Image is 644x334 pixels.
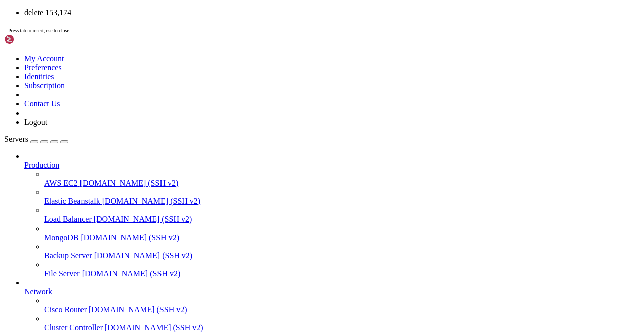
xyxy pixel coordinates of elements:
x-row: |------------------------------------------------------------------------------------------------... [4,34,513,39]
span: File Server [44,269,80,278]
img: Shellngn [4,34,62,44]
x-row: | 162 | HOT:Wallet144 | 306.394274 | 0.05 | [DATE] - 14:46 | Successful Claim: Next claim 24h 0m ... [4,245,513,250]
x-row: | 125 | HOT:Wallet105 | 305.675063 | 0.05 | [DATE] - 03:08 | Original wait time 22h 43m to fill -... [4,59,513,64]
span: [DOMAIN_NAME] (SSH v2) [82,269,181,278]
x-row: | 166 | HOT:Wallet148 | 304.393838 | 0.05 | [DATE] - 03:01 | Original wait time 21h 46m to fill -... [4,265,513,270]
x-row: | 144 | HOT:Wallet125 | 307.324614 | 0.05 | [DATE] - 14:42 | Successful Claim: Next claim 24h 0m ... [4,155,513,160]
a: Cluster Controller [DOMAIN_NAME] (SSH v2) [44,323,640,332]
span: MongoDB [44,233,78,242]
x-row: | 124 | HOT:Wallet103 | 309.832657 | 0.05 | [DATE] - 14:16 | Successful Claim: Next claim 24h 0m ... [4,54,513,59]
x-row: | 159 | HOT:Wallet141 | 302.538908 | 0.05 | [DATE] - 14:48 | Successful Claim: Next claim 24h 0m ... [4,230,513,235]
x-row: | 126 | HOT:Wallet106 | 307.493383 | 0.05 | [DATE] - 14:55 | Successful Claim: Next claim 24h 0m ... [4,64,513,69]
li: Production [24,152,640,278]
a: Network [24,287,640,296]
x-row: | 127 | HOT:Wallet107 | 306.53303 | 0.05 | [DATE] - 14:26 | Successful Claim: Next claim 24h 0m t... [4,69,513,74]
x-row: | 142 | HOT:Wallet122 | 304.603572 | 0.05 | [DATE] - 15:05 | Successful Claim: Next claim 24h 0m ... [4,145,513,150]
x-row: | 141 | HOT:Wallet121 | 300.749836 | 0.05 | [DATE] - 02:31 | Original wait time 21h 37m to fill -... [4,140,513,145]
x-row: Running Wallet Processes: [4,24,513,29]
li: Network [24,278,640,332]
x-row: |------------------------------------------------------------------------------------------------... [4,9,513,14]
x-row: | 122 | Telegram:Telegram... | None | | None | Log file missing | [4,4,513,9]
li: File Server [DOMAIN_NAME] (SSH v2) [44,260,640,278]
x-row: | 123 | HOT:Wallet102 | None | 0.05 | [DATE] - 02:16 | Original wait time 21h 46m to fill - 1306 ... [4,49,513,54]
x-row: | 132 | HOT:Wallet112 | 304.434751 | 0.05 | [DATE] - 03:14 | Original wait time 21h 54m to fill -... [4,94,513,99]
x-row: | 160 | HOT:Wallet142 | 301.630104 | 0.05 | [DATE] - 14:39 | Successful Claim: Next claim 24h 0m ... [4,235,513,240]
a: Servers [4,135,68,143]
span: [DOMAIN_NAME] (SSH v2) [102,197,201,205]
span: AWS EC2 [44,179,78,187]
x-row: | 157 | HOT:Wallet139 | 303.731725 | 0.05 | [DATE] - 02:31 | Original wait time 20h 10m to fill -... [4,220,513,225]
span: [DOMAIN_NAME] (SSH v2) [80,179,179,187]
x-row: | 155 | HOT:Wallet137 | None | | [DATE] - 03:05 | None | [4,210,513,215]
span: Cisco Router [44,305,87,314]
x-row: | 136 | HOT:Wallet116 | 306.162161 | 0.05 | [DATE] - 14:49 | Successful Claim: Next claim 24h 0m ... [4,115,513,120]
x-row: | 130 | HOT:Wallet110 | 303.655072 | 0.05 | [DATE] - 14:54 | Successful Claim: Next claim 24h 0m ... [4,84,513,89]
a: Logout [24,118,47,126]
span: Cluster Controller [44,323,103,332]
x-row: | 135 | HOT:Wallet115 | 294.241537 | 0.05 | [DATE] - 02:38 | Original wait time 22h 3m to fill - ... [4,109,513,115]
a: My Account [24,54,64,63]
x-row: | 165 | HOT:Wallet147 | 304.248568 | 0.05 | [DATE] - 02:49 | Original wait time 22h 0m to fill - ... [4,260,513,265]
a: Identities [24,72,54,81]
li: AWS EC2 [DOMAIN_NAME] (SSH v2) [44,170,640,188]
x-row: | 170 | HOT:Wallet152 | 304.147589 | 0.05 | [DATE] - 14:19 | Successful Claim: Next claim 24h 0m ... [4,285,513,290]
x-row: |------------------------------------------------------------------------------------------------... [4,44,513,49]
li: Cluster Controller [DOMAIN_NAME] (SSH v2) [44,314,640,332]
x-row: | 149 | HOT:Wallet131 | 305.591501 | 0.05 | [DATE] - 14:59 | Successful Claim: Next claim 24h 0m ... [4,180,513,185]
x-row: | 129 | HOT:Wallet109 | 302.800637 | 0.05 | [DATE] - 03:00 | Original wait time 21h 44m to fill -... [4,79,513,84]
x-row: | 137 | HOT:Wallet117 | 305.759773 | 0.05 | [DATE] - 14:16 | Successful Claim: Next claim 24h 0m ... [4,120,513,125]
x-row: | 139 | HOT:Wallet119 | 303.637339 | 0.05 | [DATE] - 03:19 | Original wait time 20h 58m to fill -... [4,130,513,135]
span: Backup Server [44,251,92,260]
x-row: | 161 | HOT:Wallet143 | 304.767201 | 0.05 | [DATE] - 14:40 | Successful Claim: Next claim 24h 0m ... [4,240,513,245]
a: AWS EC2 [DOMAIN_NAME] (SSH v2) [44,179,640,188]
x-row: | 146 | HOT:Wallet127 | 305.632766 | 0.05 | [DATE] - 14:48 | Successful Claim: Next claim 24h 0m ... [4,165,513,170]
x-row: | 148 | HOT:Wallet130 | 303.139472 | 0.05 | [DATE] - 14:31 | Successful Claim: Next claim 24h 0m ... [4,175,513,180]
x-row: | 134 | HOT:Wallet114 | 301.232557 | 0.05 | [DATE] - 14:51 | Successful Claim: Next claim 24h 0m ... [4,104,513,109]
a: Cisco Router [DOMAIN_NAME] (SSH v2) [44,305,640,314]
a: Elastic Beanstalk [DOMAIN_NAME] (SSH v2) [44,197,640,206]
span: Production [24,161,59,169]
li: delete 153,174 [24,8,640,17]
a: Production [24,161,640,170]
span: Press tab to insert, esc to close. [8,28,70,33]
x-row: | 133 | HOT:Wallet113 | 304.571222 | 0.05 | [DATE] - 14:57 | Successful Claim: Next claim 24h 0m ... [4,99,513,104]
span: [DOMAIN_NAME] (SSH v2) [94,215,192,224]
x-row: | 153 | HOT:Wallet135 | None | | [DATE] - 02:58 | None | [4,200,513,205]
x-row: | 128 | HOT:Wallet108 | 304.617711 | 0.05 | [DATE] - 14:09 | Successful Claim: Next claim 24h 0m ... [4,74,513,79]
x-row: | 150 | HOT:Wallet132 | 298.750024 | 0.05 | [DATE] - 02:20 | Original wait time 21h 53m to fill -... [4,185,513,190]
a: Load Balancer [DOMAIN_NAME] (SSH v2) [44,215,640,224]
span: [DOMAIN_NAME] (SSH v2) [89,305,187,314]
x-row: | 152 | HOT:Wallet134 | 301.944272 | 0.05 | [DATE] - 03:06 | Original wait time 20h 23m to fill -... [4,195,513,200]
li: Backup Server [DOMAIN_NAME] (SSH v2) [44,242,640,260]
x-row: | 164 | HOT:Wallet146 | 304.15003 | 0.05 | [DATE] - 02:27 | Original wait time 22h 7m to fill - 1... [4,255,513,260]
li: Cisco Router [DOMAIN_NAME] (SSH v2) [44,296,640,314]
span: Network [24,287,52,296]
x-row: Active Processes: [4,19,513,24]
x-row: | 167 | HOT:Wallet149 | 304.259696 | 0.05 | [DATE] - 03:11 | Original wait time 22h 14m to fill -... [4,270,513,275]
x-row: | ID | Wallet Name | Balance | Profit/Hour | Next Claim | Status | [4,39,513,44]
span: Load Balancer [44,215,92,224]
a: MongoDB [DOMAIN_NAME] (SSH v2) [44,233,640,242]
x-row: | 138 | HOT:Wallet118 | 305.30287 | 0.05 | [DATE] - 14:31 | Successful Claim: Next claim 24h 0m t... [4,125,513,130]
x-row: | 154 | HOT:Wallet136 | None | | [DATE] - 02:36 | None | [4,205,513,210]
x-row: | 147 | HOT:Wallet129 | 303.69004 | 0.05 | [DATE] - 14:45 | Successful Claim: Next claim 24h 0m t... [4,170,513,175]
a: Preferences [24,63,62,72]
li: Load Balancer [DOMAIN_NAME] (SSH v2) [44,206,640,224]
x-row: | 168 | HOT:Wallet150 | 301.656816 | 0.05 | [DATE] - 02:45 | Original wait time 22h 32m to fill -... [4,275,513,280]
x-row: | 143 | HOT:Wallet124 | 306.378538 | 0.05 | [DATE] - 14:53 | Successful Claim: Next claim 24h 0m ... [4,150,513,155]
a: File Server [DOMAIN_NAME] (SSH v2) [44,269,640,278]
span: [DOMAIN_NAME] (SSH v2) [80,233,179,242]
x-row: | 163 | HOT:Wallet145 | 302.711117 | 0.05 | [DATE] - 02:39 | Original wait time 18h 37m to fill -... [4,250,513,255]
x-row: | 145 | HOT:Wallet126 | 305.774896 | 0.05 | [DATE] - 14:40 | Successful Claim: Next claim 24h 0m ... [4,160,513,165]
x-row: | 131 | HOT:Wallet111 | 304.286697 | 0.05 | [DATE] - 03:12 | Original wait time 21h 39m to fill -... [4,89,513,94]
li: Elastic Beanstalk [DOMAIN_NAME] (SSH v2) [44,188,640,206]
a: Subscription [24,81,65,90]
span: Servers [4,135,28,143]
x-row: | 169 | HOT:Wallet151 | 300.566773 | 0.05 | [DATE] - 03:05 | Original wait time 21h 3m to fill - ... [4,280,513,285]
span: [DOMAIN_NAME] (SSH v2) [105,323,203,332]
span: Elastic Beanstalk [44,197,100,205]
span: [DOMAIN_NAME] (SSH v2) [94,251,193,260]
li: MongoDB [DOMAIN_NAME] (SSH v2) [44,224,640,242]
x-row: | 158 | HOT:Wallet140 | 305.02134 | 0.05 | [DATE] - 15:13 | Successful Claim: Next claim 24h 0m t... [4,225,513,230]
x-row: | 140 | HOT:Wallet120 | 303.849643 | 0.05 | [DATE] - 14:35 | Successful Claim: Next claim 24h 0m ... [4,135,513,140]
